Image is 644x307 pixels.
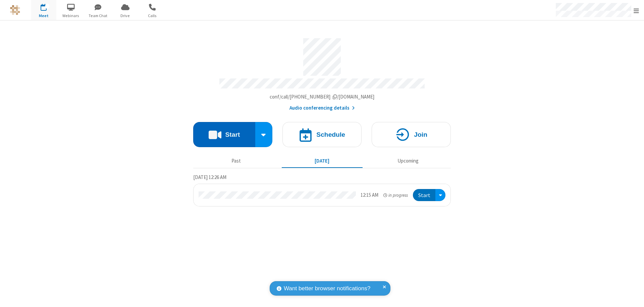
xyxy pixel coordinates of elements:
[45,4,50,9] div: 1
[86,13,111,19] span: Team Chat
[368,155,448,167] button: Upcoming
[316,131,345,138] h4: Schedule
[270,93,375,101] button: Copy my meeting room linkCopy my meeting room link
[413,189,435,201] button: Start
[58,13,84,19] span: Webinars
[193,174,226,180] span: [DATE] 12:26 AM
[289,104,355,112] button: Audio conferencing details
[414,131,427,138] h4: Join
[372,122,451,147] button: Join
[361,191,378,199] div: 12:15 AM
[193,33,451,112] section: Account details
[383,192,408,198] em: in progress
[113,13,138,19] span: Drive
[255,122,273,147] div: Start conference options
[282,122,362,147] button: Schedule
[284,284,370,293] span: Want better browser notifications?
[270,94,375,100] span: Copy my meeting room link
[282,155,363,167] button: [DATE]
[435,189,445,201] div: Open menu
[140,13,165,19] span: Calls
[193,173,451,207] section: Today's Meetings
[196,155,277,167] button: Past
[225,131,240,138] h4: Start
[31,13,56,19] span: Meet
[10,5,20,15] img: QA Selenium DO NOT DELETE OR CHANGE
[193,122,255,147] button: Start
